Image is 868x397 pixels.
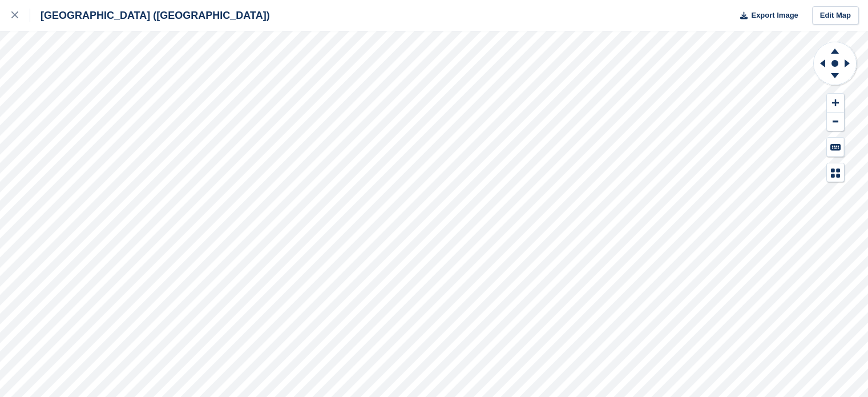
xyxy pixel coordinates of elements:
button: Keyboard Shortcuts [827,138,844,157]
button: Zoom In [827,94,844,113]
button: Zoom Out [827,113,844,131]
button: Export Image [733,6,798,25]
div: [GEOGRAPHIC_DATA] ([GEOGRAPHIC_DATA]) [30,9,270,22]
a: Edit Map [812,6,859,25]
span: Export Image [751,10,798,21]
button: Map Legend [827,163,844,182]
